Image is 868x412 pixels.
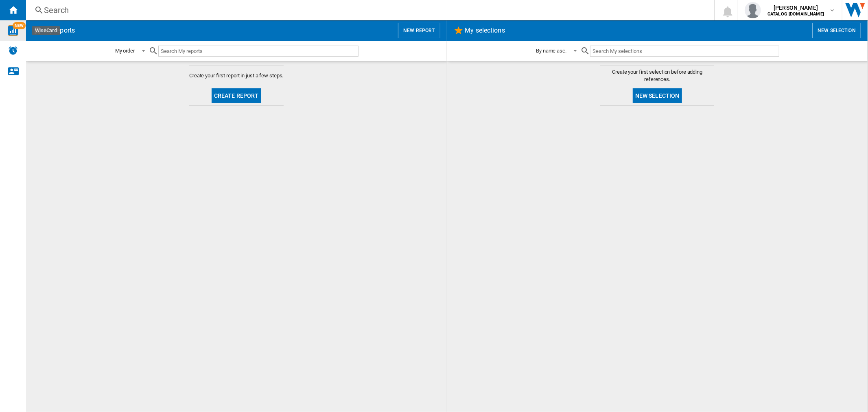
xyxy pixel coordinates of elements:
[8,46,18,55] img: alerts-logo.svg
[42,23,77,38] h2: My reports
[44,4,693,16] div: Search
[189,72,284,79] span: Create your first report in just a few steps.
[633,88,682,103] button: New selection
[767,4,824,12] span: [PERSON_NAME]
[745,2,761,18] img: profile.jpg
[767,11,824,17] b: CATALOG [DOMAIN_NAME]
[8,25,18,36] img: wise-card.svg
[212,88,261,103] button: Create report
[590,46,779,57] input: Search My selections
[13,22,26,29] span: NEW
[600,68,714,83] span: Create your first selection before adding references.
[158,46,359,57] input: Search My reports
[536,48,566,54] div: By name asc.
[115,48,135,54] div: My order
[398,23,440,38] button: New report
[812,23,861,38] button: New selection
[464,23,507,38] h2: My selections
